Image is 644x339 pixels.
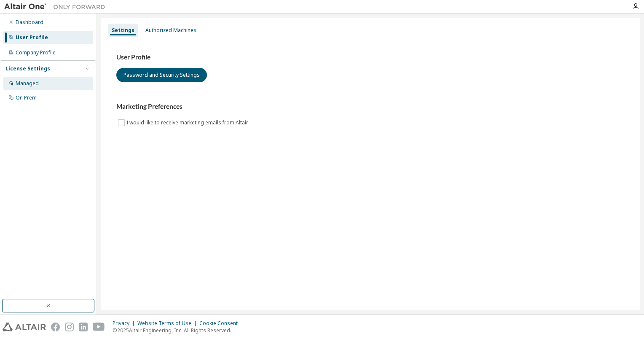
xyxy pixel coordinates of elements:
div: Settings [112,27,134,34]
div: Managed [16,80,39,87]
img: Altair One [4,3,110,11]
div: User Profile [16,34,48,41]
img: youtube.svg [93,323,105,331]
div: License Settings [5,65,50,72]
img: instagram.svg [65,323,74,331]
p: © 2025 Altair Engineering, Inc. All Rights Reserved. [113,327,243,334]
div: Dashboard [16,19,43,26]
div: Authorized Machines [145,27,196,34]
div: Website Terms of Use [137,320,199,327]
div: On Prem [16,94,37,101]
img: facebook.svg [51,323,60,331]
label: I would like to receive marketing emails from Altair [126,118,250,128]
img: linkedin.svg [79,323,88,331]
div: Cookie Consent [199,320,243,327]
button: Password and Security Settings [116,68,207,82]
h3: Marketing Preferences [116,102,625,111]
img: altair_logo.svg [3,323,46,331]
h3: User Profile [116,53,625,62]
div: Company Profile [16,49,56,56]
div: Privacy [113,320,137,327]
